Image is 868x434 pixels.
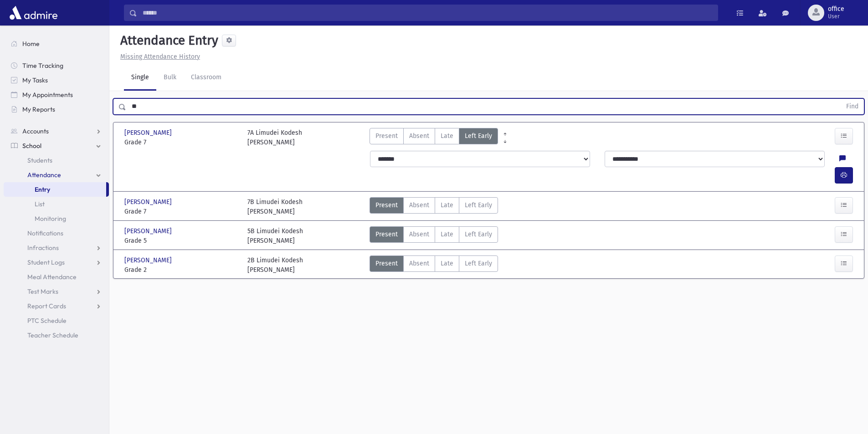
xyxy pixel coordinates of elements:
[27,244,59,252] span: Infractions
[27,156,52,164] span: Students
[375,230,398,239] span: Present
[27,273,77,281] span: Meal Attendance
[4,313,109,328] a: PTC Schedule
[465,200,492,210] span: Left Early
[124,138,238,147] span: Grade 7
[124,207,238,216] span: Grade 7
[124,65,156,91] a: Single
[4,73,109,87] a: My Tasks
[124,226,174,236] span: [PERSON_NAME]
[4,58,109,73] a: Time Tracking
[4,124,109,138] a: Accounts
[22,105,55,113] span: My Reports
[4,284,109,299] a: Test Marks
[124,128,174,138] span: [PERSON_NAME]
[828,13,844,20] span: User
[441,230,453,239] span: Late
[370,128,498,147] div: AttTypes
[4,153,109,168] a: Students
[441,131,453,141] span: Late
[22,142,41,150] span: School
[4,182,106,197] a: Entry
[4,270,109,284] a: Meal Attendance
[22,40,40,48] span: Home
[120,53,200,61] u: Missing Attendance History
[124,265,238,275] span: Grade 2
[4,87,109,102] a: My Appointments
[828,5,844,13] span: office
[375,200,398,210] span: Present
[247,128,302,147] div: 7A Limudei Kodesh [PERSON_NAME]
[247,255,303,275] div: 2B Limudei Kodesh [PERSON_NAME]
[465,259,492,268] span: Left Early
[27,331,78,339] span: Teacher Schedule
[4,240,109,255] a: Infractions
[370,197,498,216] div: AttTypes
[7,4,60,22] img: AdmirePro
[35,200,45,208] span: List
[117,33,218,48] h5: Attendance Entry
[4,328,109,342] a: Teacher Schedule
[117,53,200,61] a: Missing Attendance History
[27,287,58,296] span: Test Marks
[124,197,174,207] span: [PERSON_NAME]
[375,131,398,141] span: Present
[27,317,67,325] span: PTC Schedule
[22,127,49,135] span: Accounts
[4,211,109,226] a: Monitoring
[409,259,429,268] span: Absent
[4,168,109,182] a: Attendance
[370,255,498,275] div: AttTypes
[137,5,718,21] input: Search
[184,65,229,91] a: Classroom
[247,226,303,245] div: 5B Limudei Kodesh [PERSON_NAME]
[841,99,864,114] button: Find
[4,255,109,270] a: Student Logs
[4,197,109,211] a: List
[409,131,429,141] span: Absent
[4,226,109,240] a: Notifications
[409,230,429,239] span: Absent
[465,230,492,239] span: Left Early
[441,259,453,268] span: Late
[4,102,109,117] a: My Reports
[22,61,63,70] span: Time Tracking
[156,65,184,91] a: Bulk
[27,258,65,266] span: Student Logs
[375,259,398,268] span: Present
[22,91,73,99] span: My Appointments
[4,299,109,313] a: Report Cards
[124,255,174,265] span: [PERSON_NAME]
[441,200,453,210] span: Late
[22,76,48,84] span: My Tasks
[4,36,109,51] a: Home
[27,302,66,310] span: Report Cards
[35,214,66,223] span: Monitoring
[124,236,238,245] span: Grade 5
[247,197,303,216] div: 7B Limudei Kodesh [PERSON_NAME]
[409,200,429,210] span: Absent
[35,185,50,194] span: Entry
[27,229,63,237] span: Notifications
[465,131,492,141] span: Left Early
[27,171,61,179] span: Attendance
[4,138,109,153] a: School
[370,226,498,245] div: AttTypes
